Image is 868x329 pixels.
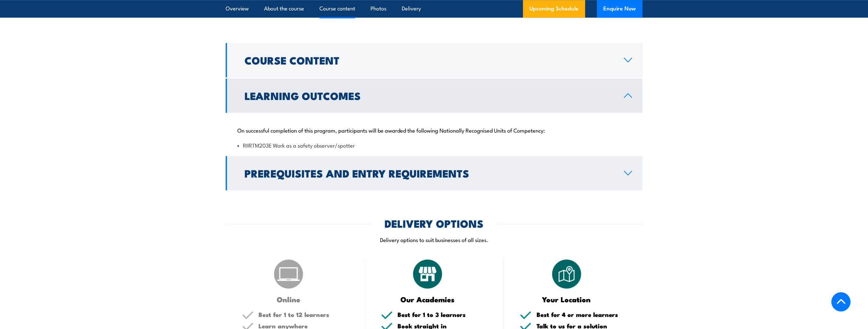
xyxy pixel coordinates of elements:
[226,236,642,243] p: Delivery options to suit businesses of all sizes.
[259,323,348,329] h5: Learn anywhere
[520,295,613,303] h3: Your Location
[237,127,631,133] p: On successful completion of this program, participants will be awarded the following Nationally R...
[381,295,474,303] h3: Our Academies
[398,323,487,329] h5: Book straight in
[536,323,626,329] h5: Talk to us for a solution
[259,311,348,318] h5: Best for 1 to 12 learners
[226,43,642,77] a: Course Content
[536,311,626,318] h5: Best for 4 or more learners
[226,79,642,113] a: Learning Outcomes
[245,55,613,64] h2: Course Content
[237,141,631,149] li: RIIRTM203E Work as a safety observer/spotter
[245,91,613,100] h2: Learning Outcomes
[226,156,642,190] a: Prerequisites and Entry Requirements
[398,311,487,318] h5: Best for 1 to 3 learners
[385,219,483,228] h2: DELIVERY OPTIONS
[245,168,613,178] h2: Prerequisites and Entry Requirements
[242,295,335,303] h3: Online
